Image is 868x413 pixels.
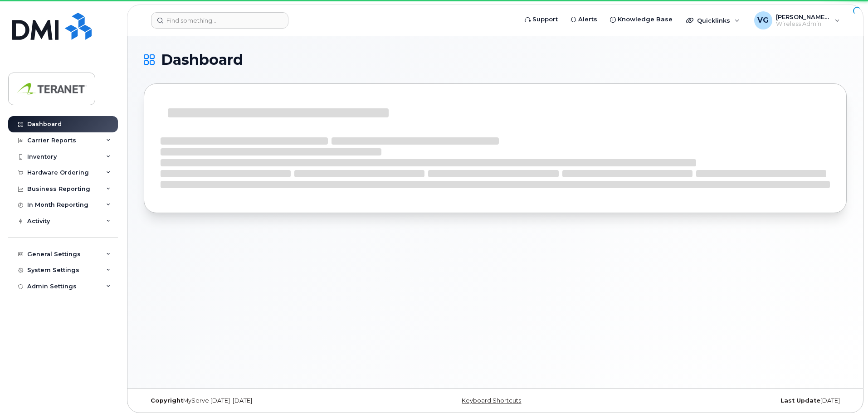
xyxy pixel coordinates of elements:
strong: Last Update [780,397,820,404]
strong: Copyright [151,397,183,404]
span: Dashboard [161,53,243,67]
div: MyServe [DATE]–[DATE] [144,397,378,404]
a: Keyboard Shortcuts [462,397,521,404]
div: [DATE] [612,397,847,404]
